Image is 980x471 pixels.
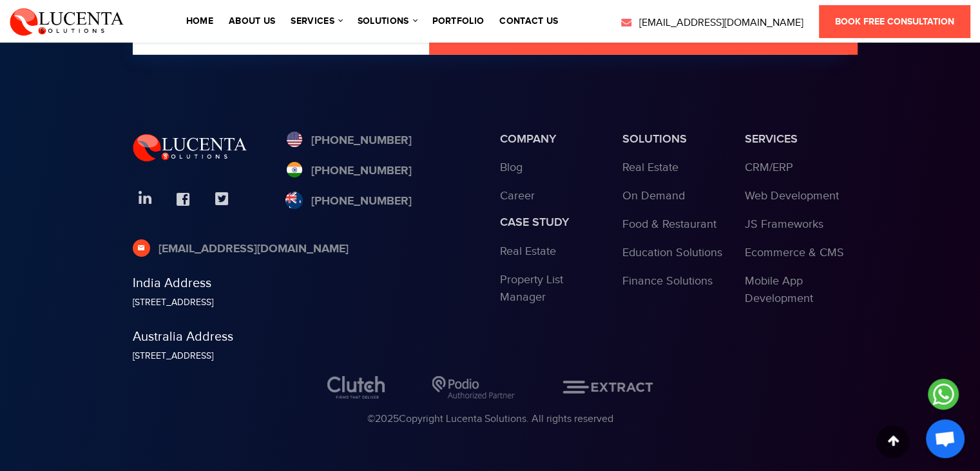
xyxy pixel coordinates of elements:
[926,419,965,458] div: Open chat
[819,5,970,38] a: Book Free Consultation
[432,17,485,26] a: portfolio
[745,132,848,146] h3: services
[622,189,685,203] a: On Demand
[285,163,412,180] a: [PHONE_NUMBER]
[500,273,563,304] a: Property List Manager
[622,217,716,231] a: Food & Restaurant
[499,17,558,26] a: contact us
[835,16,954,27] span: Book Free Consultation
[622,246,722,259] a: Education Solutions
[500,215,603,230] h3: Case study
[186,17,213,26] a: Home
[500,161,523,174] a: Blog
[745,161,793,174] a: CRM/ERP
[133,329,481,345] h5: Australia Address
[133,296,481,310] div: [STREET_ADDRESS]
[291,17,341,26] a: services
[285,193,412,210] a: [PHONE_NUMBER]
[622,161,678,174] a: Real Estate
[620,15,803,31] a: [EMAIL_ADDRESS][DOMAIN_NAME]
[133,412,848,427] div: © Copyright Lucenta Solutions. All rights reserved
[745,217,823,231] a: JS Frameworks
[562,381,653,394] img: EXTRACT
[375,413,399,425] span: 2025
[622,274,713,288] a: Finance Solutions
[133,132,247,162] img: Lucenta Solutions
[622,132,725,146] h3: Solutions
[133,276,481,291] h5: India Address
[133,350,481,363] div: [STREET_ADDRESS]
[229,17,275,26] a: About Us
[285,132,412,150] a: [PHONE_NUMBER]
[500,189,535,203] a: Career
[133,241,349,258] a: [EMAIL_ADDRESS][DOMAIN_NAME]
[327,376,385,399] img: Clutch
[745,274,813,305] a: Mobile App Development
[745,246,844,259] a: Ecommerce & CMS
[10,6,124,36] img: Lucenta Solutions
[745,189,839,203] a: Web Development
[500,245,556,258] a: Real Estate
[358,17,417,26] a: solutions
[432,376,515,399] img: Podio
[500,132,603,146] h3: Company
